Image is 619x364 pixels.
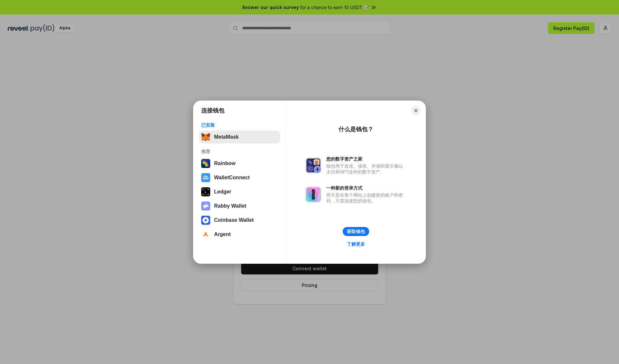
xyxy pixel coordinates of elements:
[201,187,210,196] img: svg+xml,%3Csvg%20xmlns%3D%22http%3A%2F%2Fwww.w3.org%2F2000%2Fsvg%22%20width%3D%2228%22%20height%3...
[201,173,210,182] img: svg+xml,%3Csvg%20width%3D%2228%22%20height%3D%2228%22%20viewBox%3D%220%200%2028%2028%22%20fill%3D...
[326,163,406,175] div: 钱包用于发送、接收、存储和显示像以太坊和NFT这样的数字资产。
[326,192,406,204] div: 而不是在每个网站上创建新的账户和密码，只需连接您的钱包。
[199,228,280,241] button: Argent
[411,106,420,115] button: Close
[326,156,406,162] div: 您的数字资产之家
[201,133,210,142] img: svg+xml,%3Csvg%20fill%3D%22none%22%20height%3D%2233%22%20viewBox%3D%220%200%2035%2033%22%20width%...
[326,185,406,191] div: 一种新的登录方式
[343,227,369,236] button: 获取钱包
[343,240,369,248] a: 了解更多
[199,157,280,170] button: Rainbow
[306,187,321,202] img: svg+xml,%3Csvg%20xmlns%3D%22http%3A%2F%2Fwww.w3.org%2F2000%2Fsvg%22%20fill%3D%22none%22%20viewBox...
[214,189,231,195] div: Ledger
[214,134,239,140] div: MetaMask
[306,158,321,173] img: svg+xml,%3Csvg%20xmlns%3D%22http%3A%2F%2Fwww.w3.org%2F2000%2Fsvg%22%20fill%3D%22none%22%20viewBox...
[201,202,210,211] img: svg+xml,%3Csvg%20xmlns%3D%22http%3A%2F%2Fwww.w3.org%2F2000%2Fsvg%22%20fill%3D%22none%22%20viewBox...
[201,216,210,225] img: svg+xml,%3Csvg%20width%3D%2228%22%20height%3D%2228%22%20viewBox%3D%220%200%2028%2028%22%20fill%3D...
[214,217,254,223] div: Coinbase Wallet
[199,131,280,143] button: MetaMask
[214,161,236,166] div: Rainbow
[201,230,210,239] img: svg+xml,%3Csvg%20width%3D%2228%22%20height%3D%2228%22%20viewBox%3D%220%200%2028%2028%22%20fill%3D...
[199,214,280,227] button: Coinbase Wallet
[199,185,280,198] button: Ledger
[199,171,280,184] button: WalletConnect
[347,241,365,247] div: 了解更多
[201,107,224,114] h1: 连接钱包
[201,149,278,154] div: 推荐
[214,175,250,181] div: WalletConnect
[347,229,365,234] div: 获取钱包
[201,122,278,128] div: 已安装
[214,203,246,209] div: Rabby Wallet
[214,231,231,237] div: Argent
[201,159,210,168] img: svg+xml,%3Csvg%20width%3D%22120%22%20height%3D%22120%22%20viewBox%3D%220%200%20120%20120%22%20fil...
[199,200,280,212] button: Rabby Wallet
[339,125,373,133] div: 什么是钱包？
